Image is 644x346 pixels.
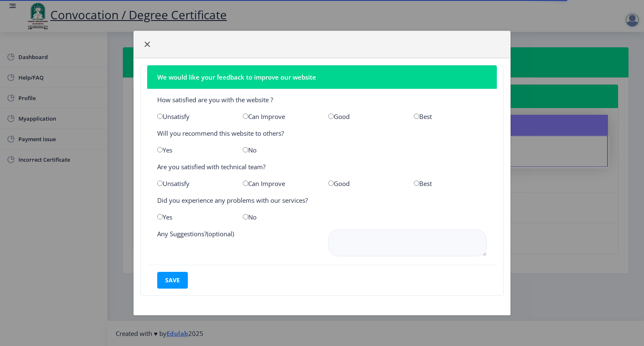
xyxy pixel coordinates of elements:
[147,65,497,89] nb-card-header: We would like your feedback to improve our website
[408,112,493,121] div: Best
[322,112,408,121] div: Good
[236,179,322,188] div: Can Improve
[236,112,322,121] div: Can Improve
[157,272,188,289] button: save
[236,213,322,221] div: No
[151,129,493,137] div: Will you recommend this website to others?
[151,163,493,171] div: Are you satisfied with technical team?
[151,179,236,188] div: Unsatisfy
[322,179,408,188] div: Good
[151,196,493,204] div: Did you experience any problems with our services?
[151,96,493,104] div: How satisfied are you with the website ?
[151,146,236,154] div: Yes
[151,230,322,258] div: Any Suggestions?(optional)
[151,213,236,221] div: Yes
[408,179,493,188] div: Best
[236,146,322,154] div: No
[151,112,236,121] div: Unsatisfy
